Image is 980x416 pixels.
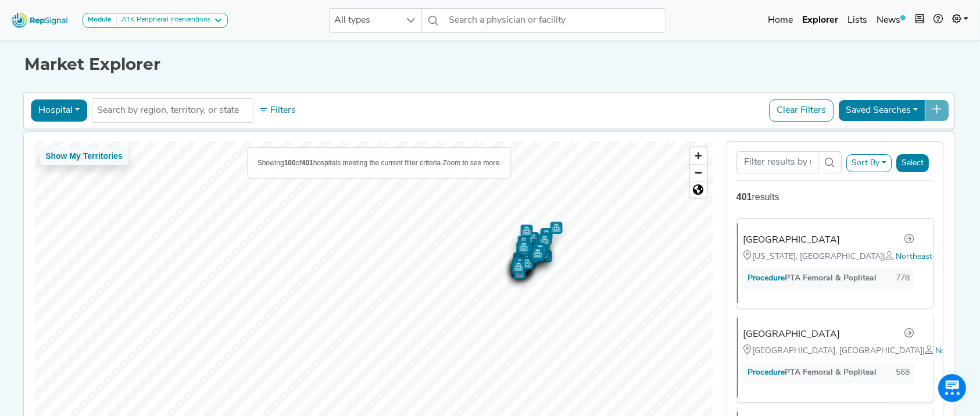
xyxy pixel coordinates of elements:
[896,272,910,285] div: 778
[540,233,552,245] div: Map marker
[512,262,524,274] div: Map marker
[690,181,707,198] button: Reset bearing to north
[443,159,502,167] span: Zoom to see more.
[896,367,910,379] div: 568
[736,192,752,202] strong: 401
[521,225,533,237] div: Map marker
[883,253,896,261] span: |
[540,250,552,262] div: Map marker
[904,233,914,248] a: Go to hospital profile
[736,190,933,204] div: results
[759,274,785,283] span: Procedure
[759,368,785,377] span: Procedure
[872,9,910,32] a: News
[514,255,527,268] div: Map marker
[534,241,546,253] div: Map marker
[743,344,914,357] div: [GEOGRAPHIC_DATA], [GEOGRAPHIC_DATA]
[513,258,525,271] div: Map marker
[444,8,666,33] input: Search a physician or facility
[843,9,872,32] a: Lists
[511,263,523,275] div: Map marker
[97,104,248,118] input: Search by region, territory, or state
[935,347,972,355] a: Northeast
[797,9,843,32] a: Explorer
[518,236,530,248] div: Map marker
[690,182,707,198] span: Reset zoom
[516,255,528,268] div: Map marker
[527,232,539,244] div: Map marker
[532,249,545,261] div: Map marker
[747,367,877,379] div: PTA Femoral & Popliteal
[256,101,299,120] button: Filters
[517,241,529,254] div: Map marker
[532,239,545,251] div: Map marker
[896,154,929,172] button: Select
[520,243,532,255] div: Map marker
[40,147,128,165] button: Show My Territories
[514,267,526,279] div: Map marker
[521,257,534,269] div: Map marker
[736,151,818,173] input: Search Term
[743,250,914,263] div: [US_STATE], [GEOGRAPHIC_DATA]
[537,238,549,250] div: Map marker
[24,55,956,74] h1: Market Explorer
[838,99,925,122] button: Saved Searches
[518,241,530,253] div: Map marker
[922,347,935,355] span: |
[513,261,525,273] div: Map marker
[896,253,932,261] a: Northeast
[257,159,443,167] span: Showing of hospitals meeting the current filter criteria.
[513,257,525,269] div: Map marker
[904,327,914,342] a: Go to hospital profile
[88,16,112,23] strong: Module
[534,243,546,255] div: Map marker
[690,165,707,181] span: Zoom out
[910,9,929,32] button: Intel Book
[513,253,525,265] div: Map marker
[532,247,544,259] div: Map marker
[690,147,707,164] button: Zoom in
[330,9,399,32] span: All types
[743,233,840,247] div: [GEOGRAPHIC_DATA]
[763,9,797,32] a: Home
[31,99,87,122] button: Hospital
[690,164,707,181] button: Zoom out
[528,251,541,264] div: Map marker
[513,260,525,272] div: Map marker
[512,265,524,278] div: Map marker
[117,16,211,25] div: ATK Peripheral Interventions
[769,99,834,122] button: Clear Filters
[516,250,528,262] div: Map marker
[284,159,296,167] b: 100
[747,272,877,285] div: PTA Femoral & Popliteal
[514,257,527,269] div: Map marker
[539,234,551,246] div: Map marker
[538,237,550,250] div: Map marker
[743,328,840,342] div: [GEOGRAPHIC_DATA]
[550,222,563,234] div: Map marker
[846,154,892,172] button: Sort By
[83,13,228,28] button: ModuleATK Peripheral Interventions
[302,159,313,167] b: 401
[541,228,553,240] div: Map marker
[517,256,530,268] div: Map marker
